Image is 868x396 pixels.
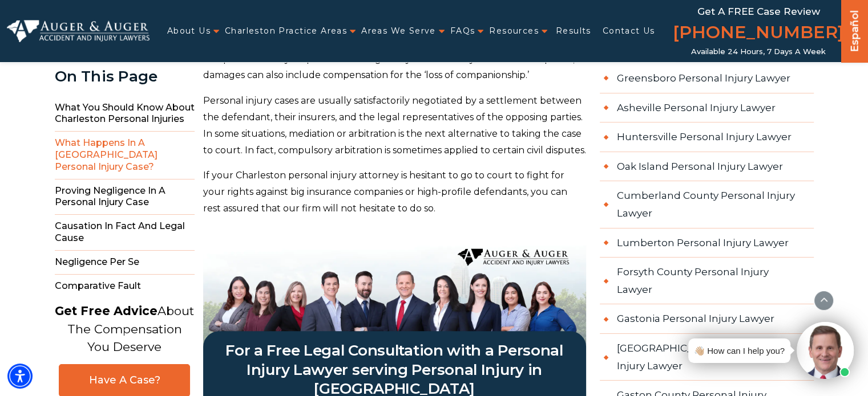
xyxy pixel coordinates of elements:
span: What Happens in a [GEOGRAPHIC_DATA] Personal Injury Case? [55,132,195,179]
div: 👋🏼 How can I help you? [694,343,785,358]
a: Asheville Personal Injury Lawyer [600,93,814,123]
p: If your Charleston personal injury attorney is hesitant to go to court to fight for your rights a... [203,168,586,217]
a: [GEOGRAPHIC_DATA] Personal Injury Lawyer [600,334,814,381]
a: Areas We Serve [361,19,436,43]
a: Oak Island Personal Injury Lawyer [600,152,814,182]
a: Gastonia Personal Injury Lawyer [600,304,814,334]
span: Proving Negligence in a Personal Injury Case [55,179,195,215]
a: Cumberland County Personal Injury Lawyer [600,181,814,228]
span: Negligence Per Se [55,251,195,275]
div: Accessibility Menu [7,364,33,389]
strong: Get Free Advice [55,304,158,318]
p: About The Compensation You Deserve [55,302,194,356]
a: [PHONE_NUMBER] [673,20,844,47]
a: Huntersville Personal Injury Lawyer [600,123,814,152]
a: Resources [489,19,539,43]
img: Auger & Auger Accident and Injury Lawyers Logo [7,20,150,42]
a: Contact Us [603,19,655,43]
p: Personal injury cases are usually satisfactorily negotiated by a settlement between the defendant... [203,93,586,158]
button: scroll to up [814,291,834,311]
a: FAQs [450,19,475,43]
span: Causation in Fact and Legal Cause [55,215,195,251]
span: What You Should Know about Charleston Personal Injuries [55,96,195,132]
span: Have A Case? [71,374,178,387]
div: On This Page [55,68,195,85]
a: Results [556,19,591,43]
span: Available 24 Hours, 7 Days a Week [691,47,826,56]
img: Intaker widget Avatar [797,322,854,379]
a: Lumberton Personal Injury Lawyer [600,228,814,258]
span: Comparative Fault [55,275,195,298]
a: About Us [167,19,211,43]
a: Greensboro Personal Injury Lawyer [600,64,814,93]
span: Get a FREE Case Review [697,6,820,17]
a: Charleston Practice Areas [225,19,347,43]
a: Forsyth County Personal Injury Lawyer [600,258,814,304]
